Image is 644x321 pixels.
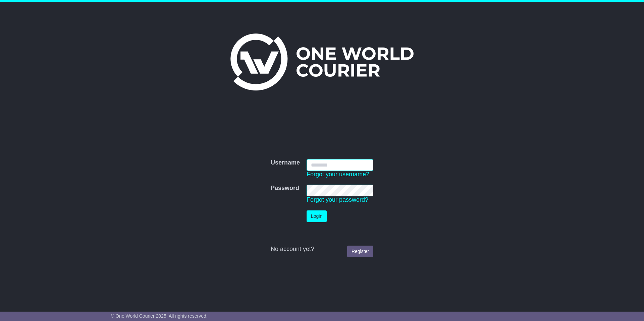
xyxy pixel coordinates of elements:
[111,313,208,319] span: © One World Courier 2025. All rights reserved.
[271,246,373,253] div: No account yet?
[347,246,373,257] a: Register
[271,185,299,192] label: Password
[307,196,368,203] a: Forgot your password?
[230,34,414,90] img: One World
[307,210,327,222] button: Login
[271,159,300,167] label: Username
[307,171,369,178] a: Forgot your username?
